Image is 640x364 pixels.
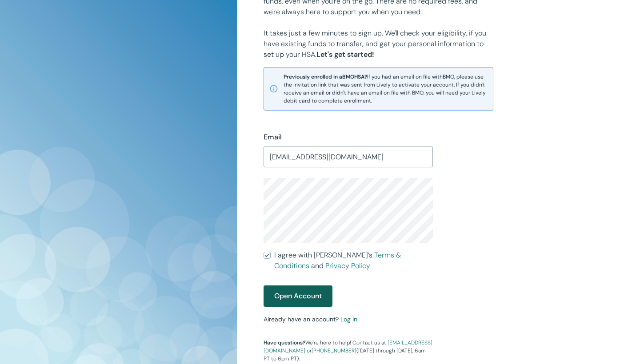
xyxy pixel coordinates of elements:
[325,261,370,270] a: Privacy Policy
[264,132,282,142] label: Email
[264,339,305,346] strong: Have questions?
[264,28,493,60] p: It takes just a few minutes to sign up. We'll check your eligibility, if you have existing funds ...
[264,339,433,363] p: We're here to help! Contact us at or ([DATE] through [DATE], 6am PT to 6pm PT).
[284,73,367,80] strong: Previously enrolled in a BMO HSA?
[274,250,433,271] span: I agree with [PERSON_NAME]’s and
[264,315,357,323] small: Already have an account?
[316,50,374,59] strong: Let's get started!
[340,315,357,323] a: Log in
[284,73,488,105] span: If you had an email on file with BMO , please use the invitation link that was sent from Lively t...
[312,347,356,354] a: [PHONE_NUMBER]
[264,285,332,307] button: Open Account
